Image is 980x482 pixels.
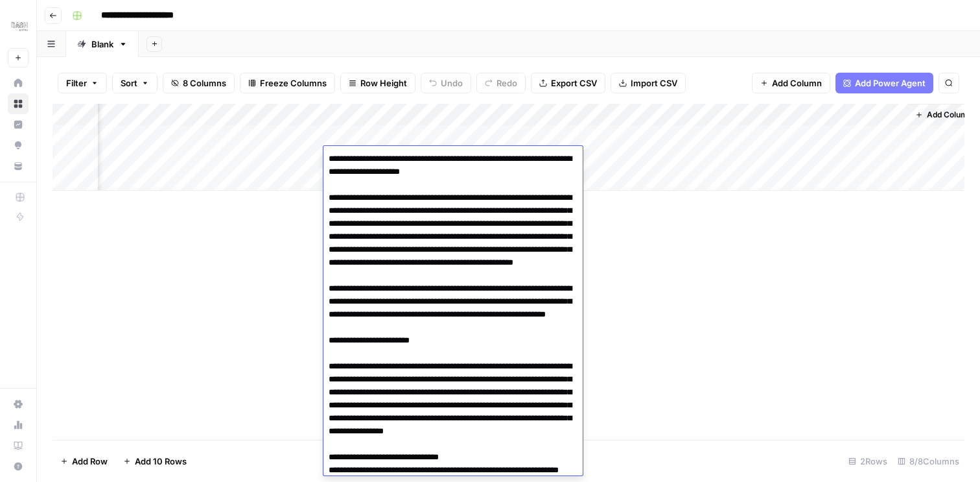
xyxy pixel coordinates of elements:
div: 2 Rows [843,451,892,472]
span: Import CSV [631,77,677,90]
span: Row Height [360,77,407,90]
button: Row Height [340,73,415,93]
span: Undo [441,77,463,90]
a: Settings [8,394,29,415]
div: 8/8 Columns [892,451,964,472]
span: Filter [66,77,87,90]
button: Workspace: Dash [8,10,29,43]
button: Add 10 Rows [115,451,194,472]
button: Sort [112,73,157,93]
div: Blank [91,38,113,51]
a: Blank [66,31,139,57]
button: Filter [58,73,107,93]
span: Add Power Agent [855,77,926,90]
img: Dash Logo [8,15,31,38]
span: 8 Columns [183,77,226,90]
a: Your Data [8,156,29,176]
span: Sort [121,77,137,90]
span: Export CSV [551,77,597,90]
a: Learning Hub [8,435,29,456]
a: Insights [8,114,29,135]
span: Freeze Columns [260,77,327,90]
span: Add Row [72,455,108,468]
span: Add Column [772,77,822,90]
button: Add Row [52,451,115,472]
button: Export CSV [531,73,605,93]
a: Usage [8,415,29,435]
a: Opportunities [8,135,29,156]
button: 8 Columns [163,73,235,93]
button: Help + Support [8,456,29,477]
button: Undo [421,73,471,93]
a: Browse [8,93,29,114]
span: Add Column [927,109,972,121]
a: Home [8,73,29,93]
button: Add Column [910,106,977,123]
span: Redo [496,77,517,90]
button: Add Column [752,73,830,93]
button: Redo [476,73,526,93]
button: Import CSV [611,73,686,93]
span: Add 10 Rows [135,455,187,468]
button: Add Power Agent [835,73,933,93]
button: Freeze Columns [240,73,335,93]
